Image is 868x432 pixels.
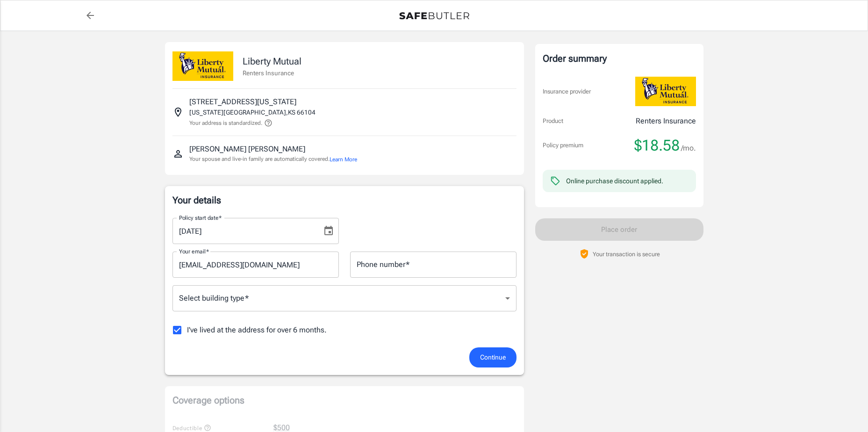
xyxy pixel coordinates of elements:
svg: Insured address [172,107,184,118]
img: Back to quotes [399,12,469,20]
div: Order summary [543,51,696,65]
input: MM/DD/YYYY [172,218,316,244]
p: [PERSON_NAME] [PERSON_NAME] [189,144,305,155]
span: $18.58 [634,136,680,155]
label: Your email [179,247,209,255]
img: Liberty Mutual [172,51,233,81]
input: Enter number [350,252,516,278]
input: Enter email [172,252,339,278]
p: Renters Insurance [636,115,696,127]
p: Your details [172,194,516,207]
p: Renters Insurance [243,68,301,78]
a: back to quotes [81,6,100,25]
label: Policy start date [179,214,222,222]
p: Insurance provider [543,87,591,96]
button: Choose date, selected date is Oct 15, 2025 [319,222,338,240]
p: [STREET_ADDRESS][US_STATE] [189,96,296,108]
p: Your address is standardized. [189,119,262,127]
img: Liberty Mutual [635,77,696,106]
span: Continue [480,352,506,363]
p: Policy premium [543,141,583,150]
div: Online purchase discount applied. [566,176,663,186]
span: /mo. [681,142,696,155]
button: Learn More [330,155,357,164]
p: Your spouse and live-in family are automatically covered. [189,155,357,164]
svg: Insured person [172,148,184,159]
p: Product [543,116,563,126]
button: Continue [469,347,516,367]
p: Liberty Mutual [243,54,301,68]
span: I've lived at the address for over 6 months. [187,324,327,336]
p: [US_STATE][GEOGRAPHIC_DATA] , KS 66104 [189,108,316,117]
p: Your transaction is secure [593,250,660,259]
